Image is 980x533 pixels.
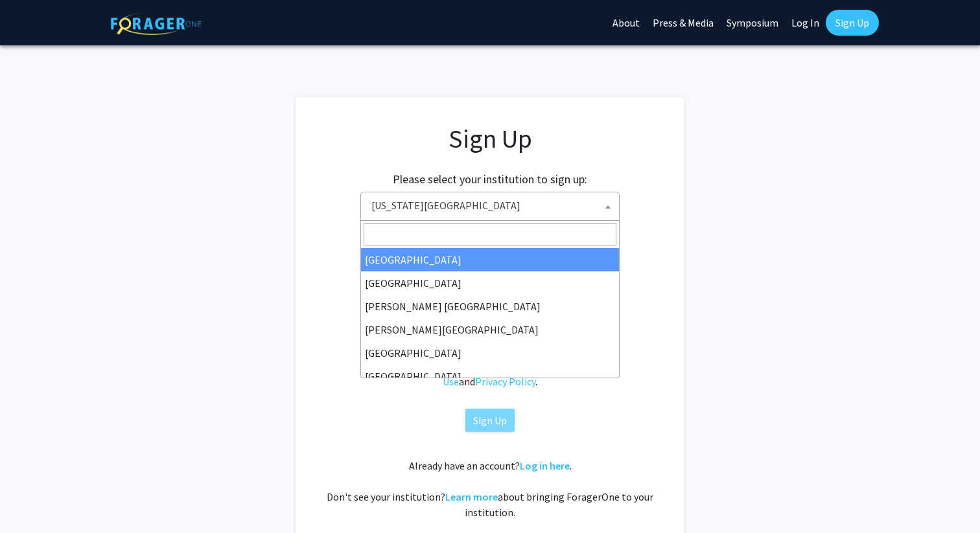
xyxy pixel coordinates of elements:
a: Log in here [520,459,570,472]
li: [GEOGRAPHIC_DATA] [361,365,619,388]
iframe: Chat [10,475,55,523]
div: Already have an account? . Don't see your institution? about bringing ForagerOne to your institut... [321,458,659,520]
h1: Sign Up [321,123,659,154]
span: Kansas State University [366,192,619,219]
input: Search [364,223,616,245]
a: Terms of Use [443,359,600,388]
a: Sign Up [826,10,879,36]
a: Learn more about bringing ForagerOne to your institution [445,490,498,503]
h2: Please select your institution to sign up: [393,172,587,187]
li: [GEOGRAPHIC_DATA] [361,271,619,295]
li: [GEOGRAPHIC_DATA] [361,341,619,365]
li: [PERSON_NAME][GEOGRAPHIC_DATA] [361,318,619,341]
span: Kansas State University [360,192,620,221]
li: [GEOGRAPHIC_DATA] [361,248,619,271]
li: [PERSON_NAME] [GEOGRAPHIC_DATA] [361,295,619,318]
img: ForagerOne Logo [111,12,202,35]
button: Sign Up [465,409,515,432]
a: Privacy Policy [475,375,535,388]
